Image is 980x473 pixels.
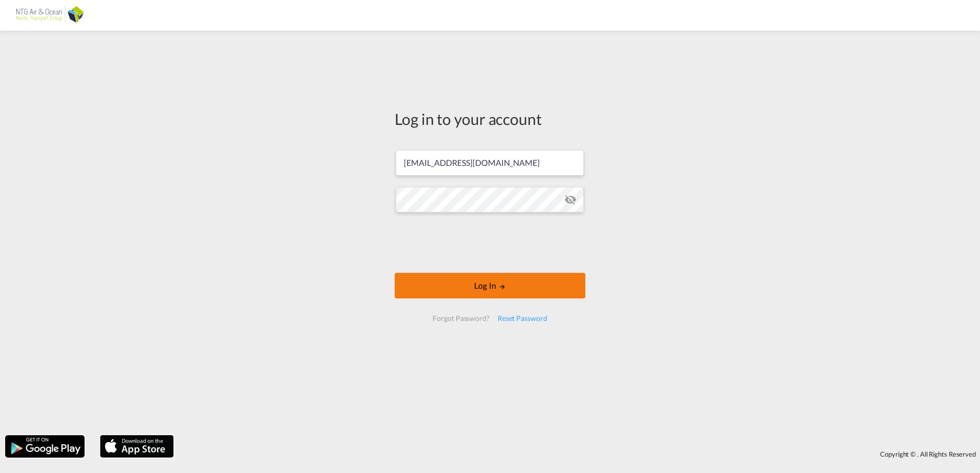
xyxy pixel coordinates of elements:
[4,434,86,459] img: google.png
[179,445,980,463] div: Copyright © . All Rights Reserved
[99,434,175,459] img: apple.png
[428,309,493,328] div: Forgot Password?
[395,273,585,298] button: LOGIN
[412,223,568,263] iframe: reCAPTCHA
[396,150,584,176] input: Enter email/phone number
[15,4,85,27] img: af31b1c0b01f11ecbc353f8e72265e29.png
[395,108,585,130] div: Log in to your account
[494,309,552,328] div: Reset Password
[564,193,577,206] md-icon: icon-eye-off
